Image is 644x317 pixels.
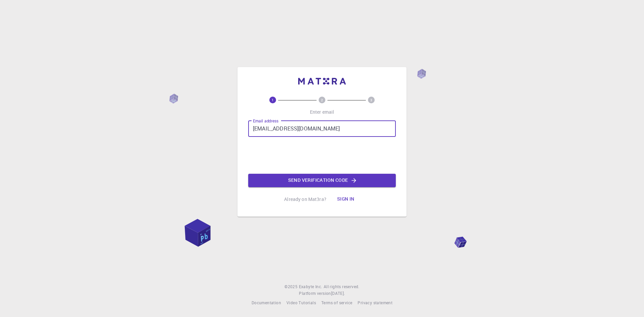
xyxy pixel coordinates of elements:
span: © 2025 [284,283,299,290]
span: All rights reserved. [324,283,360,290]
span: Exabyte Inc. [299,284,322,289]
text: 2 [321,98,323,102]
a: Terms of service [321,300,352,306]
p: Enter email [310,109,334,115]
span: [DATE] . [331,290,345,296]
text: 1 [272,98,274,102]
a: Documentation [252,300,281,306]
span: Documentation [252,300,281,305]
a: Exabyte Inc. [299,283,322,290]
a: Privacy statement [358,300,392,306]
p: Already on Mat3ra? [284,196,326,203]
a: [DATE]. [331,290,345,297]
span: Terms of service [321,300,352,305]
button: Send verification code [248,174,396,187]
span: Privacy statement [358,300,392,305]
button: Sign in [332,193,360,206]
span: Platform version [299,290,331,297]
a: Video Tutorials [286,300,316,306]
iframe: reCAPTCHA [271,142,373,168]
span: Video Tutorials [286,300,316,305]
label: Email address [253,118,278,124]
text: 3 [370,98,372,102]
